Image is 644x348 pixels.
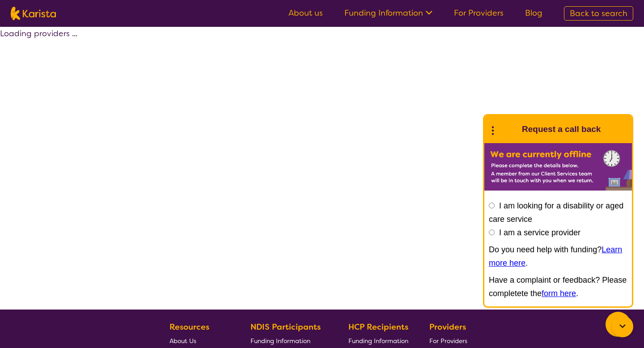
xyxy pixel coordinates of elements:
a: For Providers [429,334,471,348]
span: About Us [169,337,196,345]
a: form here [542,289,576,298]
b: NDIS Participants [250,322,321,332]
a: For Providers [454,8,504,18]
b: Providers [429,322,466,332]
a: About Us [169,334,229,348]
span: Back to search [570,8,627,19]
p: Do you need help with funding? . [489,243,627,270]
a: About us [288,8,323,18]
label: I am a service provider [499,228,580,237]
a: Blog [525,8,542,18]
b: HCP Recipients [348,322,408,332]
label: I am looking for a disability or aged care service [489,201,623,224]
a: Back to search [564,6,633,21]
span: Funding Information [250,337,310,345]
img: Karista [499,120,517,138]
a: Funding Information [250,334,327,348]
span: For Providers [429,337,467,345]
button: Channel Menu [606,312,631,337]
img: Karista logo [11,7,56,20]
a: Funding Information [348,334,408,348]
span: Funding Information [348,337,408,345]
img: Karista offline chat form to request call back [484,143,632,191]
p: Have a complaint or feedback? Please completete the . [489,273,627,300]
a: Funding Information [344,8,432,18]
b: Resources [169,322,209,332]
h1: Request a call back [522,123,601,136]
